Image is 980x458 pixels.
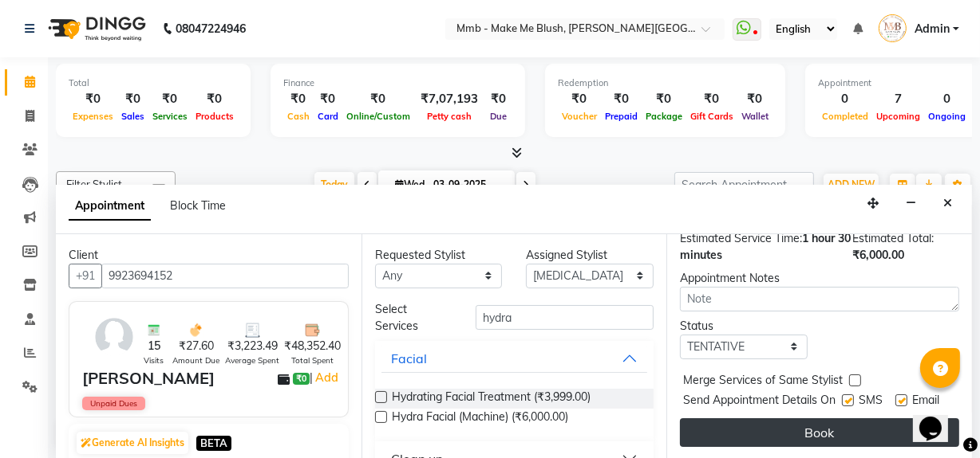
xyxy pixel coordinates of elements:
[310,368,341,387] span: |
[179,338,214,354] span: ₹27.60
[375,247,503,264] div: Requested Stylist
[291,354,334,366] span: Total Spent
[680,270,959,287] div: Appointment Notes
[601,111,642,122] span: Prepaid
[148,90,192,108] div: ₹0
[314,172,354,197] span: Today
[818,90,872,108] div: 0
[737,90,773,108] div: ₹0
[69,90,117,108] div: ₹0
[117,90,148,108] div: ₹0
[117,111,148,122] span: Sales
[476,305,654,330] input: Search by service name
[686,111,737,122] span: Gift Cards
[391,178,429,190] span: Wed
[484,90,512,108] div: ₹0
[824,174,879,196] button: ADD NEW
[77,432,188,454] button: Generate AI Insights
[284,338,341,354] span: ₹48,352.40
[196,436,231,451] span: BETA
[392,389,591,409] span: Hydrating Facial Treatment (₹3,999.00)
[69,264,102,288] button: +91
[192,111,238,122] span: Products
[82,366,215,390] div: [PERSON_NAME]
[176,6,246,51] b: 08047224946
[680,231,851,262] span: 1 hour 30 minutes
[737,111,773,122] span: Wallet
[314,111,342,122] span: Card
[82,397,145,410] span: Unpaid Dues
[486,111,511,122] span: Due
[293,373,310,386] span: ₹0
[101,264,349,288] input: Search by Name/Mobile/Email/Code
[924,111,970,122] span: Ongoing
[913,394,964,442] iframe: chat widget
[601,90,642,108] div: ₹0
[818,111,872,122] span: Completed
[872,90,924,108] div: 7
[414,90,484,108] div: ₹7,07,193
[391,349,427,368] div: Facial
[674,172,814,197] input: Search Appointment
[680,418,959,447] button: Book
[853,231,935,245] span: Estimated Total:
[642,90,686,108] div: ₹0
[924,90,970,108] div: 0
[227,338,278,354] span: ₹3,223.49
[225,354,279,366] span: Average Spent
[41,6,150,51] img: logo
[148,338,160,354] span: 15
[283,90,314,108] div: ₹0
[363,301,464,335] div: Select Services
[683,392,836,412] span: Send Appointment Details On
[69,111,117,122] span: Expenses
[69,247,349,264] div: Client
[680,231,802,245] span: Estimated Service Time:
[853,248,905,262] span: ₹6,000.00
[283,111,314,122] span: Cash
[91,314,137,360] img: avatar
[313,368,341,387] a: Add
[342,90,414,108] div: ₹0
[642,111,686,122] span: Package
[912,392,939,412] span: Email
[148,111,192,122] span: Services
[66,178,122,190] span: Filter Stylist
[680,318,808,335] div: Status
[381,344,648,373] button: Facial
[429,173,508,197] input: 2025-09-03
[936,191,959,216] button: Close
[192,90,238,108] div: ₹0
[686,90,737,108] div: ₹0
[859,392,883,412] span: SMS
[526,247,654,264] div: Assigned Stylist
[314,90,342,108] div: ₹0
[172,354,219,366] span: Amount Due
[283,76,512,90] div: Finance
[69,192,151,221] span: Appointment
[144,354,164,366] span: Visits
[683,372,843,392] span: Merge Services of Same Stylist
[423,111,476,122] span: Petty cash
[872,111,924,122] span: Upcoming
[392,409,568,429] span: Hydra Facial (Machine) (₹6,000.00)
[558,90,601,108] div: ₹0
[558,111,601,122] span: Voucher
[828,178,875,190] span: ADD NEW
[170,198,226,213] span: Block Time
[558,76,773,90] div: Redemption
[915,21,950,37] span: Admin
[879,14,907,42] img: Admin
[342,111,414,122] span: Online/Custom
[69,76,238,90] div: Total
